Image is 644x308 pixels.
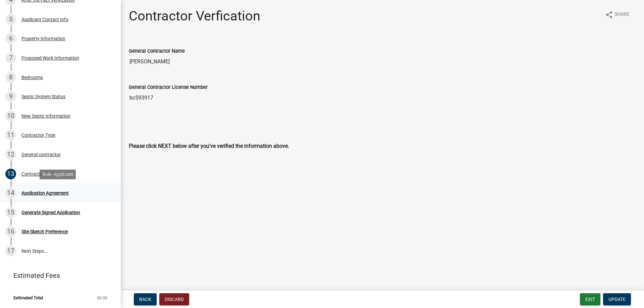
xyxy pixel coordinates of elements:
div: Applicant Contact Info [21,17,68,22]
strong: Please click NEXT below after you've verified the information above. [129,143,289,149]
label: General Contractor Name [129,49,185,54]
div: Role: Applicant [40,170,76,179]
label: General Contractor License Number [129,85,208,90]
span: Back [139,297,151,302]
a: Estimated Fees [5,269,110,282]
div: 10 [5,111,16,121]
button: shareShare [600,8,635,21]
div: New Septic Information [21,114,70,118]
span: Update [608,297,626,302]
div: General contractor [21,152,61,157]
button: Back [134,293,157,305]
div: 14 [5,188,16,198]
div: 15 [5,207,16,218]
div: Septic System Status [21,94,65,99]
button: Update [603,293,631,305]
div: Proposed Work Information [21,56,79,60]
div: Bedrooms [21,75,43,80]
div: 17 [5,246,16,256]
span: Share [614,11,629,19]
div: 9 [5,91,16,102]
div: 6 [5,33,16,44]
div: Contractor Verfication [21,172,68,176]
div: Property Information [21,36,65,41]
div: Site Sketch Preference [21,229,68,234]
button: Discard [159,293,189,305]
span: $0.00 [97,296,107,300]
div: 8 [5,72,16,83]
div: 16 [5,226,16,237]
div: 5 [5,14,16,25]
div: 12 [5,149,16,160]
div: 13 [5,169,16,179]
div: 11 [5,130,16,140]
div: Generate Signed Application [21,210,80,215]
button: Exit [580,293,600,305]
i: share [605,11,613,19]
h1: Contractor Verfication [129,8,260,24]
div: Contractor Type [21,133,55,137]
div: 7 [5,53,16,63]
div: Application Agreement [21,191,69,195]
span: Estimated Total [13,296,43,300]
